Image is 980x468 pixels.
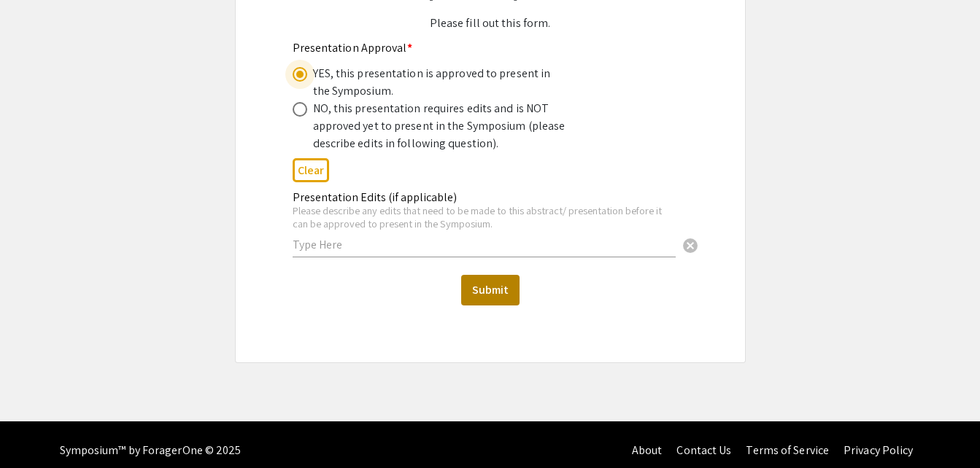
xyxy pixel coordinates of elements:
[293,158,329,182] button: Clear
[293,204,676,230] div: Please describe any edits that need to be made to this abstract/ presentation before it can be ap...
[676,230,705,260] button: Clear
[746,442,829,458] a: Terms of Service
[313,65,568,100] div: YES, this presentation is approved to present in the Symposium.
[293,237,676,252] input: Type Here
[844,442,913,458] a: Privacy Policy
[676,442,731,458] a: Contact Us
[293,190,457,205] mat-label: Presentation Edits (if applicable)
[682,237,699,254] span: cancel
[11,402,62,457] iframe: Chat
[632,442,663,458] a: About
[313,100,568,152] div: NO, this presentation requires edits and is NOT approved yet to present in the Symposium (please ...
[293,15,688,32] p: Please fill out this form.
[293,40,412,55] mat-label: Presentation Approval
[461,275,520,305] button: Submit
